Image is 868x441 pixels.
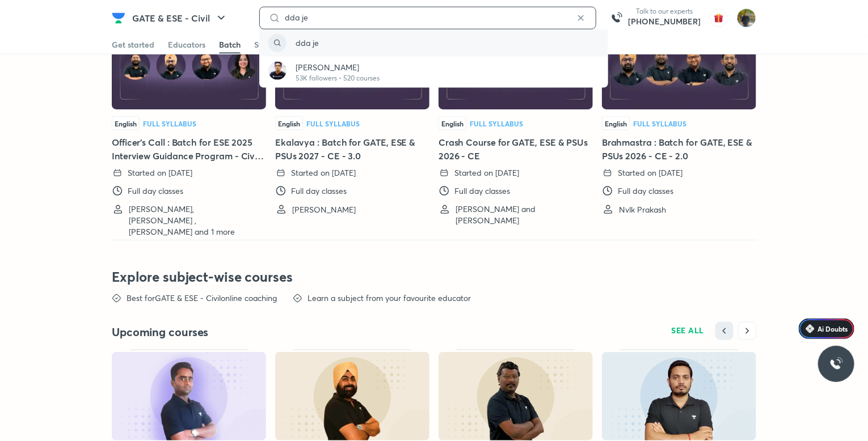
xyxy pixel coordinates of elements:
button: SEE ALL [665,322,711,340]
p: [PERSON_NAME] and [PERSON_NAME] [456,203,584,226]
p: Full day classes [618,185,673,197]
a: Educators [168,36,205,54]
img: Company Logo [112,11,125,25]
p: Nvlk Prakash [619,204,666,215]
img: ttu [829,357,843,371]
a: Get started [112,36,154,54]
div: Educators [168,39,205,50]
span: Full Syllabus [633,120,686,129]
img: Icon [806,324,815,333]
input: Search courses, test series and educators [280,13,575,22]
img: avatar [710,9,728,27]
h4: Upcoming courses [112,325,434,340]
h5: Brahmastra : Batch for GATE, ESE & PSUs 2026 - CE - 2.0 [602,135,756,163]
a: Store [254,36,273,54]
span: Full Syllabus [143,120,196,129]
h5: Officer's Call : Batch for ESE 2025 Interview Guidance Program - Civil Engineering [112,135,266,163]
div: Store [254,39,273,50]
h5: Ekalavya : Batch for GATE, ESE & PSUs 2027 - CE - 3.0 [275,135,429,163]
div: Get started [112,39,154,50]
a: dda je [259,29,608,57]
span: English [115,120,137,129]
a: Avatar[PERSON_NAME]53K followers • 520 courses [259,57,608,88]
p: Learn a subject from your favourite educator [307,292,471,304]
p: 53K followers • 520 courses [296,73,380,83]
h5: Crash Course for GATE, ESE & PSUs 2026 - CE [439,135,593,163]
span: Ai Doubts [818,324,848,333]
p: dda je [296,37,319,49]
span: English [278,120,300,129]
p: Started on [DATE] [618,167,682,179]
span: Full Syllabus [306,120,360,129]
img: Thumbnail [602,21,756,109]
p: Started on [DATE] [454,167,519,179]
p: Started on [DATE] [291,167,356,179]
a: Ai Doubts [799,319,854,339]
p: [PERSON_NAME] [296,61,380,73]
span: SEE ALL [672,327,705,335]
span: Full Syllabus [470,120,523,129]
p: [PERSON_NAME] [292,204,356,215]
h3: Explore subject-wise courses [112,268,756,286]
img: Thumbnail [112,21,266,109]
p: Talk to our experts [628,7,701,16]
p: Full day classes [291,185,347,197]
p: Started on [DATE] [128,167,192,179]
p: Full day classes [454,185,510,197]
p: Full day classes [128,185,183,197]
div: Batch [219,39,241,50]
a: [PHONE_NUMBER] [628,16,701,27]
img: shubham rawat [737,9,756,28]
p: [PERSON_NAME], [PERSON_NAME] , [PERSON_NAME] and 1 more [129,203,257,238]
button: GATE & ESE - Civil [125,7,235,29]
span: English [441,120,464,129]
img: call-us [605,7,628,29]
p: Best for GATE & ESE - Civil online coaching [127,292,277,304]
img: Avatar [268,62,286,80]
a: Batch [219,36,241,54]
span: English [605,120,627,129]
